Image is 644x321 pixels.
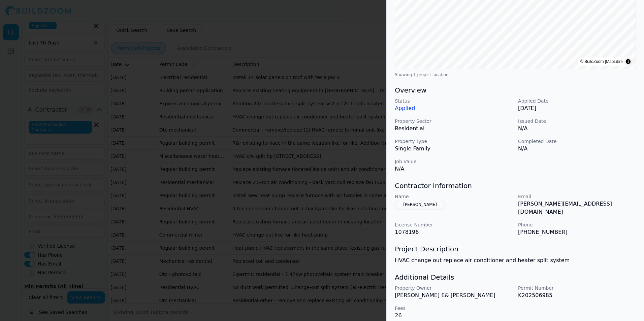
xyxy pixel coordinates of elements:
[395,158,513,165] p: Job Value
[395,72,636,77] div: Showing 1 project location
[518,104,636,112] p: [DATE]
[518,291,636,299] p: K202506985
[624,58,632,66] summary: Toggle attribution
[395,85,636,95] h3: Overview
[395,118,513,124] p: Property Sector
[395,291,513,299] p: [PERSON_NAME] E& [PERSON_NAME]
[395,138,513,145] p: Property Type
[395,256,636,264] p: HVAC change out replace air conditioner and heater split system
[395,98,513,104] p: Status
[395,200,445,209] button: [PERSON_NAME]
[395,305,513,312] p: Fees
[395,145,513,153] p: Single Family
[518,200,636,216] p: [PERSON_NAME][EMAIL_ADDRESS][DOMAIN_NAME]
[395,285,513,291] p: Property Owner
[518,193,636,200] p: Email
[395,228,513,236] p: 1078196
[395,181,636,190] h3: Contractor Information
[395,165,513,173] p: N/A
[395,193,513,200] p: Name
[518,124,636,133] p: N/A
[395,221,513,228] p: License Number
[518,138,636,145] p: Completed Date
[395,312,513,320] p: 26
[606,59,623,64] a: MapLibre
[395,273,636,282] h3: Additional Details
[395,244,636,254] h3: Project Description
[518,145,636,153] p: N/A
[395,124,513,133] p: Residential
[580,58,623,65] div: © BuildZoom |
[518,98,636,104] p: Applied Date
[518,228,636,236] p: [PHONE_NUMBER]
[518,221,636,228] p: Phone
[395,104,513,112] p: Applied
[518,118,636,124] p: Issued Date
[518,285,636,291] p: Permit Number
